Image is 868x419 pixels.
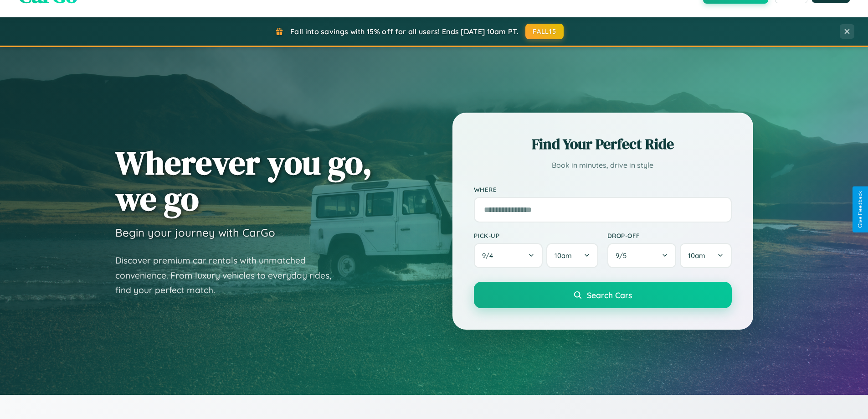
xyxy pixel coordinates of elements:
h3: Begin your journey with CarGo [115,226,275,239]
label: Where [474,186,732,193]
button: 10am [680,243,731,268]
p: Discover premium car rentals with unmatched convenience. From luxury vehicles to everyday rides, ... [115,253,343,298]
span: 10am [688,251,705,260]
label: Pick-up [474,232,598,239]
div: Give Feedback [857,191,863,228]
span: 9 / 4 [482,251,498,260]
h2: Find Your Perfect Ride [474,134,732,154]
span: 10am [555,251,572,260]
label: Drop-off [607,232,732,239]
h1: Wherever you go, we go [115,145,372,217]
button: 10am [546,243,598,268]
span: Fall into savings with 15% off for all users! Ends [DATE] 10am PT. [290,27,519,36]
button: 9/5 [607,243,677,268]
button: 9/4 [474,243,543,268]
button: FALL15 [525,24,564,39]
span: 9 / 5 [616,251,631,260]
p: Book in minutes, drive in style [474,159,732,172]
span: Search Cars [587,290,632,300]
button: Search Cars [474,282,732,308]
